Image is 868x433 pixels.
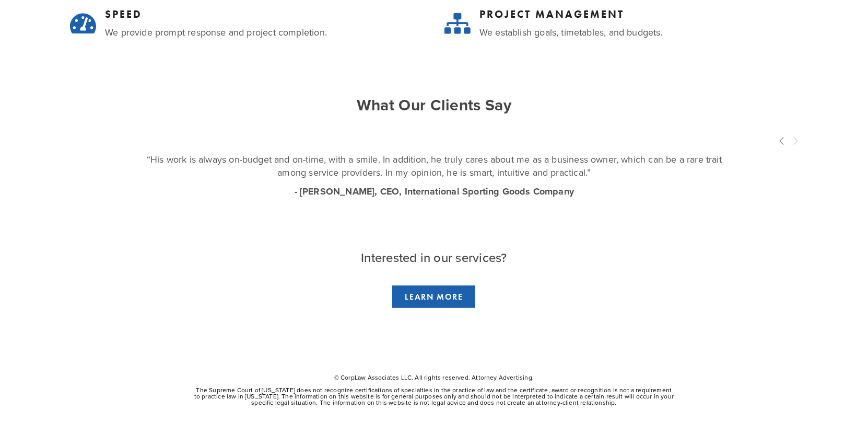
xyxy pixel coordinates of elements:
p: The Supreme Court of [US_STATE] does not recognize certifications of specialties in the practice ... [193,387,675,406]
strong: - [PERSON_NAME], CEO, International Sporting Goods Company [295,185,574,198]
span: Previous [778,135,786,145]
p: © CorpLaw Associates LLC. All rights reserved. Attorney Advertising. [193,374,675,381]
h3: SPEED [105,8,425,20]
a: LEARN MORE [392,286,475,308]
p: We provide prompt response and project completion. [105,26,425,39]
span: Next [791,135,800,145]
h2: Interested in our services? [193,247,675,267]
h3: PROJECT MANAGEMENT [479,8,800,20]
p: “His work is always on-budget and on-time, with a smile. In addition, he truly cares about me as ... [142,153,726,179]
p: We establish goals, timetables, and budgets. [479,26,800,39]
strong: What Our Clients Say [357,94,511,116]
